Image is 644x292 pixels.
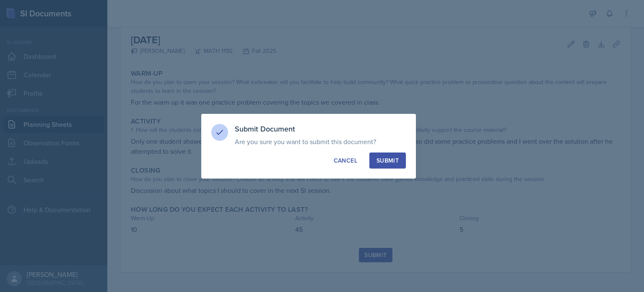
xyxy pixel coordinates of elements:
button: Cancel [327,153,364,168]
div: Submit [377,156,399,165]
h3: Submit Document [235,124,406,134]
p: Are you sure you want to submit this document? [235,137,406,146]
div: Cancel [334,156,357,165]
button: Submit [369,153,406,168]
